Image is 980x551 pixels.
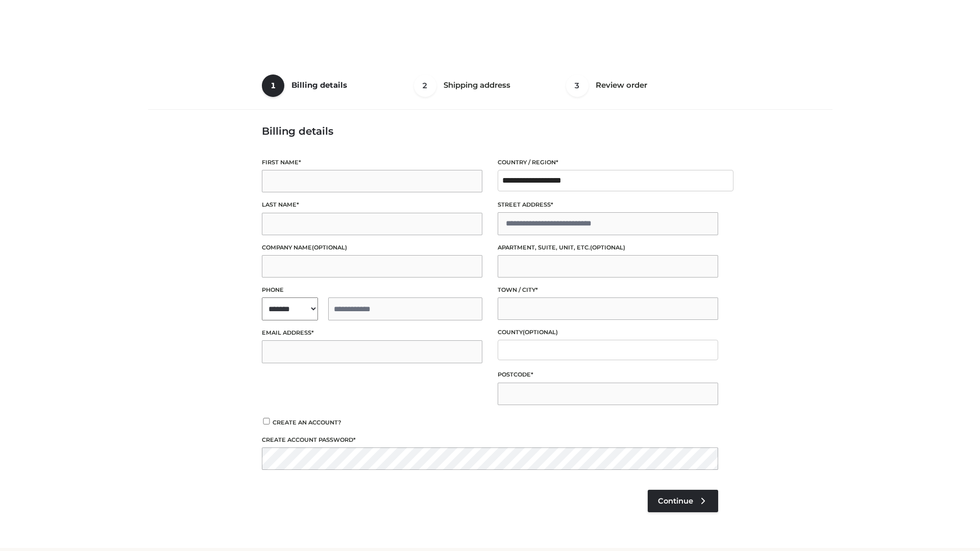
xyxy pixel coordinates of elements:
label: County [498,328,718,337]
label: Create account password [262,435,718,445]
span: (optional) [590,244,625,251]
label: Street address [498,200,718,210]
span: 2 [414,74,436,97]
label: Phone [262,285,482,295]
label: Postcode [498,370,718,380]
h3: Billing details [262,125,718,137]
span: Shipping address [444,80,510,90]
a: Continue [648,490,718,512]
span: Review order [596,80,647,90]
label: Email address [262,328,482,338]
span: (optional) [523,329,558,336]
span: Continue [658,496,693,506]
span: Billing details [291,80,347,90]
label: First name [262,158,482,167]
input: Create an account? [262,418,271,424]
label: Country / Region [498,158,718,167]
label: Last name [262,200,482,210]
span: (optional) [312,244,347,251]
label: Town / City [498,285,718,295]
span: 1 [262,74,284,97]
label: Apartment, suite, unit, etc. [498,243,718,253]
span: 3 [566,74,589,97]
span: Create an account? [273,419,341,426]
label: Company name [262,243,482,253]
